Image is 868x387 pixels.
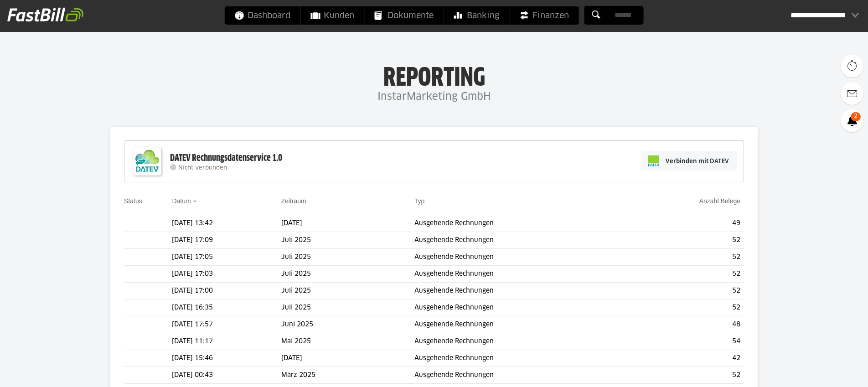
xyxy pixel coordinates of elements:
td: [DATE] 17:00 [172,283,281,299]
iframe: Öffnet ein Widget, in dem Sie weitere Informationen finden [797,360,859,382]
td: Juli 2025 [281,232,414,249]
td: Ausgehende Rechnungen [414,299,625,316]
td: Ausgehende Rechnungen [414,232,625,249]
td: März 2025 [281,367,414,384]
td: Juni 2025 [281,316,414,333]
td: [DATE] 15:46 [172,350,281,367]
td: Ausgehende Rechnungen [414,266,625,283]
div: DATEV Rechnungsdatenservice 1.0 [170,152,282,164]
img: sort_desc.gif [193,201,199,202]
td: [DATE] 11:17 [172,333,281,350]
td: [DATE] [281,215,414,232]
a: Anzahl Belege [699,197,740,205]
td: 42 [625,350,744,367]
a: Status [124,197,142,205]
td: Juli 2025 [281,249,414,266]
td: [DATE] 17:09 [172,232,281,249]
td: Ausgehende Rechnungen [414,249,625,266]
td: Ausgehende Rechnungen [414,215,625,232]
a: Zeitraum [281,197,306,205]
td: [DATE] 00:43 [172,367,281,384]
td: Mai 2025 [281,333,414,350]
td: [DATE] 17:03 [172,266,281,283]
td: [DATE] 16:35 [172,299,281,316]
td: Juli 2025 [281,283,414,299]
td: [DATE] 17:57 [172,316,281,333]
span: Kunden [311,6,354,25]
a: Datum [172,197,191,205]
a: Dashboard [225,6,300,25]
td: 48 [625,316,744,333]
td: Ausgehende Rechnungen [414,367,625,384]
td: 52 [625,266,744,283]
td: Juli 2025 [281,266,414,283]
td: Juli 2025 [281,299,414,316]
td: 52 [625,249,744,266]
td: Ausgehende Rechnungen [414,350,625,367]
td: Ausgehende Rechnungen [414,333,625,350]
a: Banking [444,6,509,25]
td: 54 [625,333,744,350]
td: 52 [625,232,744,249]
a: Dokumente [365,6,444,25]
a: Finanzen [510,6,579,25]
img: pi-datev-logo-farbig-24.svg [648,155,659,166]
img: fastbill_logo_white.png [7,7,83,22]
span: Banking [454,6,499,25]
a: Kunden [301,6,364,25]
h1: Reporting [91,64,777,88]
td: [DATE] 13:42 [172,215,281,232]
td: 52 [625,367,744,384]
td: Ausgehende Rechnungen [414,283,625,299]
span: Verbinden mit DATEV [666,156,729,165]
td: 52 [625,299,744,316]
a: Typ [414,197,425,205]
td: Ausgehende Rechnungen [414,316,625,333]
span: Finanzen [520,6,569,25]
img: DATEV-Datenservice Logo [129,143,165,180]
td: 49 [625,215,744,232]
td: 52 [625,283,744,299]
span: Dokumente [375,6,434,25]
span: 2 [851,112,861,121]
a: 2 [841,109,863,132]
span: Dashboard [235,6,290,25]
td: [DATE] [281,350,414,367]
span: Nicht verbunden [178,165,227,171]
a: Verbinden mit DATEV [641,151,737,170]
td: [DATE] 17:05 [172,249,281,266]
